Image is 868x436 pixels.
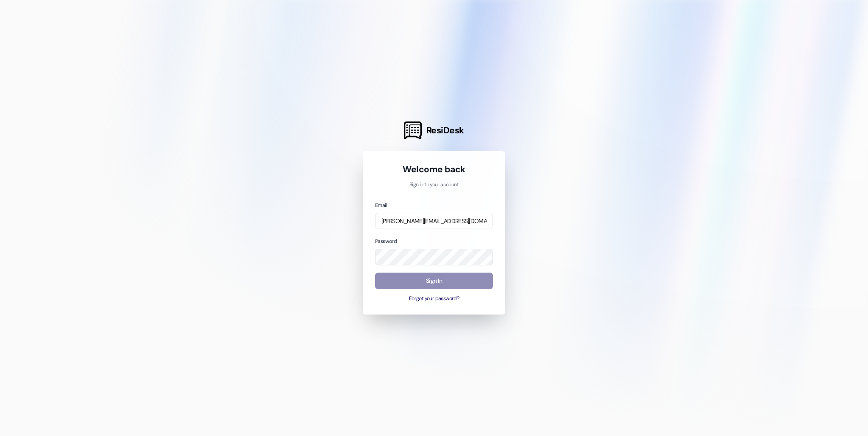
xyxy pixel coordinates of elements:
img: ResiDesk Logo [404,121,422,139]
p: Sign in to your account [375,181,493,189]
input: name@example.com [375,213,493,229]
span: ResiDesk [426,124,464,136]
h1: Welcome back [375,163,493,175]
button: Forgot your password? [375,295,493,303]
label: Email [375,202,387,209]
button: Sign In [375,273,493,289]
label: Password [375,238,397,245]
